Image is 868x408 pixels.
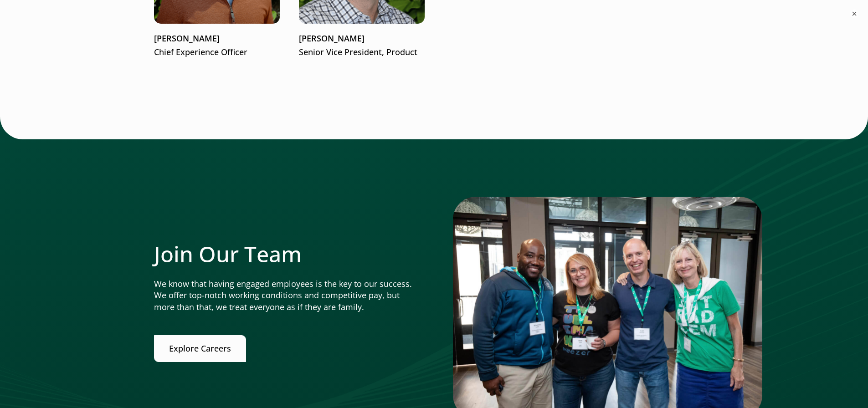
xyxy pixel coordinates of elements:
button: × [850,9,859,18]
h2: Join Our Team [154,241,416,267]
a: Explore Careers [154,335,246,362]
p: Senior Vice President, Product [299,46,425,58]
p: Chief Experience Officer [154,46,280,58]
p: We know that having engaged employees is the key to our success. We offer top-notch working condi... [154,278,416,314]
p: [PERSON_NAME] [154,33,280,45]
p: [PERSON_NAME] [299,33,425,45]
